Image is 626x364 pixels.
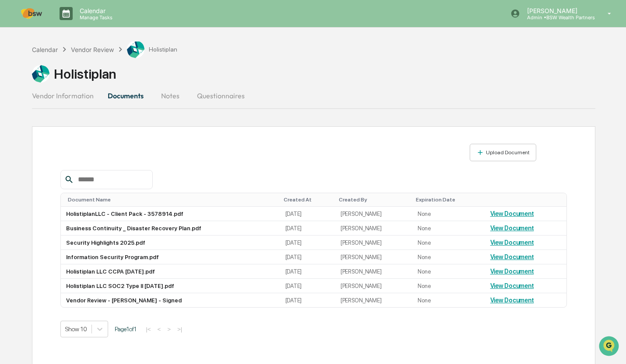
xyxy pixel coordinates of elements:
img: 1746055101610-c473b297-6a78-478c-a979-82029cc54cd1 [9,67,25,83]
button: Start new chat [149,69,159,80]
a: View Document [490,210,534,217]
div: We're available if you need us! [30,76,111,83]
img: Vendor Logo [32,65,49,83]
p: Calendar [73,7,117,14]
span: None [418,254,430,260]
td: Information Security Program.pdf [61,250,280,264]
span: Page 1 of 1 [115,326,137,333]
a: Powered byPylon [62,148,106,155]
td: [PERSON_NAME] [335,207,413,221]
input: Clear [23,40,144,49]
td: [DATE] [280,250,335,264]
button: Questionnaires [190,85,252,106]
td: [PERSON_NAME] [335,293,413,307]
a: 🗄️Attestations [60,107,112,122]
div: Toggle SortBy [492,197,563,203]
td: [DATE] [280,264,335,279]
span: Attestations [72,110,109,119]
img: logo [21,8,42,19]
a: View Document [490,239,534,246]
p: Manage Tasks [73,14,117,21]
button: Notes [151,85,190,106]
td: [PERSON_NAME] [335,279,413,293]
span: Pylon [87,148,106,155]
td: Holistiplan LLC CCPA [DATE].pdf [61,264,280,279]
a: 🖐️Preclearance [5,107,60,122]
iframe: Open customer support [598,335,622,359]
div: Toggle SortBy [284,197,332,203]
td: Holistiplan LLC SOC2 Type II [DATE].pdf [61,279,280,293]
p: [PERSON_NAME] [520,7,595,14]
a: 🔎Data Lookup [5,123,59,139]
td: [PERSON_NAME] [335,250,413,264]
p: How can we help? [9,18,159,32]
div: Holistiplan [32,65,595,83]
a: View Document [490,253,534,260]
button: Vendor Information [32,85,101,106]
span: None [418,297,430,304]
a: View Document [490,282,534,289]
div: Start new chat [30,67,144,76]
td: [PERSON_NAME] [335,221,413,236]
td: [DATE] [280,279,335,293]
td: Security Highlights 2025.pdf [61,236,280,250]
div: Toggle SortBy [339,197,409,203]
td: [PERSON_NAME] [335,236,413,250]
span: None [418,268,430,275]
td: [DATE] [280,221,335,236]
td: Business Continuity _ Disaster Recovery Plan.pdf [61,221,280,236]
div: Toggle SortBy [68,197,276,203]
span: Data Lookup [18,127,55,135]
td: [DATE] [280,236,335,250]
span: Preclearance [18,110,56,119]
div: 🗄️ [63,111,70,118]
td: HolistiplanLLC - Client Pack - 3578914.pdf [61,207,280,221]
td: [DATE] [280,293,335,307]
td: Vendor Review - [PERSON_NAME] - Signed [61,293,280,307]
td: [PERSON_NAME] [335,264,413,279]
div: Calendar [32,46,58,53]
button: |< [143,326,153,333]
div: 🖐️ [9,111,16,118]
a: View Document [490,268,534,275]
div: Holistiplan [127,41,177,58]
button: < [155,326,163,333]
img: Vendor Logo [127,41,144,58]
p: Admin • BSW Wealth Partners [520,14,595,21]
button: Documents [101,85,151,106]
div: Upload Document [484,149,530,156]
div: 🔎 [9,128,16,135]
button: Upload Document [470,144,537,162]
span: None [418,225,430,232]
span: None [418,211,430,217]
button: > [165,326,173,333]
td: [DATE] [280,207,335,221]
button: >| [175,326,185,333]
a: View Document [490,225,534,232]
span: None [418,283,430,289]
div: secondary tabs example [32,85,595,106]
div: Toggle SortBy [416,197,481,203]
a: View Document [490,297,534,304]
div: Vendor Review [71,46,114,53]
span: None [418,239,430,246]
